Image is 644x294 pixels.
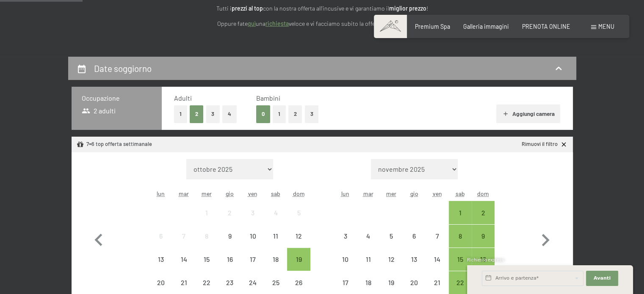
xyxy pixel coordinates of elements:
div: 18 [265,256,286,277]
div: Sun Oct 26 2025 [287,271,310,294]
abbr: mercoledì [202,190,212,197]
div: Sat Nov 08 2025 [449,225,472,247]
div: arrivo/check-in non effettuabile [403,225,426,247]
abbr: giovedì [410,190,418,197]
div: arrivo/check-in non effettuabile [264,225,287,247]
div: Tue Oct 07 2025 [172,225,195,247]
div: Sat Nov 15 2025 [449,248,472,271]
div: Sun Oct 12 2025 [287,225,310,247]
div: Sat Nov 22 2025 [449,271,472,294]
div: Mon Oct 13 2025 [149,248,172,271]
div: Wed Nov 05 2025 [380,225,403,247]
div: 9 [473,233,494,254]
div: 13 [404,256,425,277]
div: arrivo/check-in possibile [449,201,472,224]
div: 11 [358,256,379,277]
div: Fri Nov 07 2025 [426,225,448,247]
div: Sun Nov 16 2025 [472,248,495,271]
div: arrivo/check-in non effettuabile [172,248,195,271]
div: Mon Oct 20 2025 [149,271,172,294]
div: 5 [381,233,402,254]
div: 8 [450,233,471,254]
div: Wed Nov 12 2025 [380,248,403,271]
a: Rimuovi il filtro [522,140,567,148]
p: Oppure fate una veloce e vi facciamo subito la offerta piacevole. Grazie [136,19,509,29]
div: Mon Nov 10 2025 [334,248,357,271]
div: arrivo/check-in non effettuabile [172,271,195,294]
button: Aggiungi camera [496,104,560,123]
div: 17 [242,256,263,277]
div: 2 [219,209,240,231]
abbr: giovedì [226,190,234,197]
div: Sat Oct 11 2025 [264,225,287,247]
a: Galleria immagini [463,23,509,30]
div: Sun Oct 19 2025 [287,248,310,271]
div: arrivo/check-in possibile [472,225,495,247]
div: Sat Nov 01 2025 [449,201,472,224]
div: Tue Oct 21 2025 [172,271,195,294]
div: Sat Oct 25 2025 [264,271,287,294]
div: Thu Oct 02 2025 [218,201,241,224]
button: 3 [305,105,319,123]
a: PRENOTA ONLINE [522,23,570,30]
div: arrivo/check-in non effettuabile [195,201,218,224]
span: 2 adulti [82,106,116,115]
div: 14 [173,256,194,277]
div: arrivo/check-in non effettuabile [149,225,172,247]
div: arrivo/check-in non effettuabile [334,248,357,271]
div: arrivo/check-in non effettuabile [241,225,264,247]
span: Adulti [174,94,192,102]
div: 13 [150,256,171,277]
abbr: mercoledì [386,190,396,197]
div: arrivo/check-in possibile [449,248,472,271]
div: arrivo/check-in non effettuabile [149,248,172,271]
div: arrivo/check-in possibile [472,201,495,224]
div: 10 [242,233,263,254]
div: Mon Nov 03 2025 [334,225,357,247]
abbr: venerdì [433,190,442,197]
div: Tue Oct 14 2025 [172,248,195,271]
div: arrivo/check-in non effettuabile [426,225,448,247]
div: arrivo/check-in non effettuabile [403,248,426,271]
div: 1 [196,209,217,231]
span: Avanti [594,275,611,282]
div: arrivo/check-in non effettuabile [149,271,172,294]
div: Sun Nov 09 2025 [472,225,495,247]
div: arrivo/check-in non effettuabile [218,225,241,247]
div: arrivo/check-in non effettuabile [334,225,357,247]
span: Richiesta express [467,257,504,262]
button: 4 [222,105,237,123]
div: 8 [196,233,217,254]
div: arrivo/check-in non effettuabile [287,271,310,294]
div: Fri Oct 10 2025 [241,225,264,247]
div: 7 [426,233,448,254]
strong: miglior prezzo [389,5,426,12]
div: Fri Oct 03 2025 [241,201,264,224]
abbr: sabato [456,190,465,197]
div: arrivo/check-in possibile [472,248,495,271]
div: arrivo/check-in non effettuabile [218,201,241,224]
div: 15 [450,256,471,277]
button: 2 [288,105,302,123]
div: Sun Oct 05 2025 [287,201,310,224]
div: arrivo/check-in non effettuabile [334,271,357,294]
div: Thu Nov 13 2025 [403,248,426,271]
div: arrivo/check-in non effettuabile [357,225,380,247]
div: arrivo/check-in non effettuabile [218,248,241,271]
div: 16 [219,256,240,277]
div: arrivo/check-in non effettuabile [357,271,380,294]
div: Fri Oct 17 2025 [241,248,264,271]
h3: Occupazione [82,93,152,103]
a: richiesta [265,20,289,27]
div: 2 [473,209,494,231]
div: arrivo/check-in non effettuabile [172,225,195,247]
div: arrivo/check-in non effettuabile [195,271,218,294]
div: 15 [196,256,217,277]
div: arrivo/check-in non effettuabile [264,248,287,271]
div: arrivo/check-in non effettuabile [287,225,310,247]
abbr: martedì [179,190,189,197]
div: arrivo/check-in non effettuabile [380,225,403,247]
div: Fri Oct 24 2025 [241,271,264,294]
div: arrivo/check-in non effettuabile [264,271,287,294]
a: quì [248,20,256,27]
